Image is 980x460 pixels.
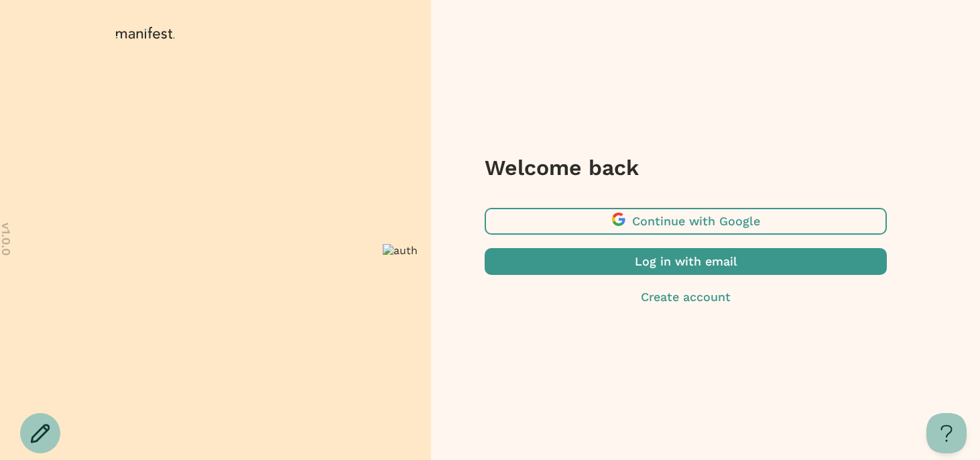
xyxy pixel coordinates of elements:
[485,288,887,306] button: Create account
[383,244,418,257] img: auth
[485,248,887,275] button: Log in with email
[926,413,967,453] iframe: Help Scout Beacon - Open
[485,154,887,181] h3: Welcome back
[485,208,887,235] button: Continue with Google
